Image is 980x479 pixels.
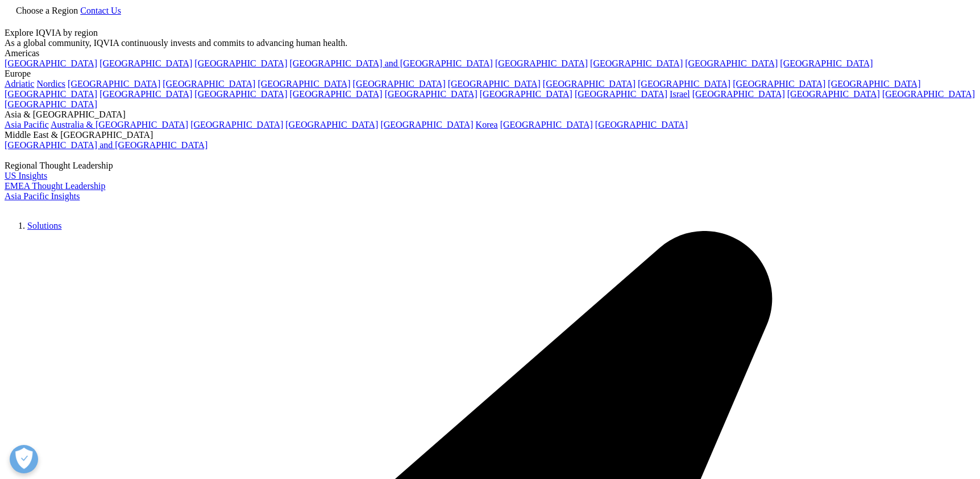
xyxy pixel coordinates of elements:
a: [GEOGRAPHIC_DATA] [882,89,975,99]
a: [GEOGRAPHIC_DATA] [575,89,667,99]
a: [GEOGRAPHIC_DATA] [543,79,636,89]
a: [GEOGRAPHIC_DATA] [353,79,446,89]
a: [GEOGRAPHIC_DATA] [380,120,473,129]
a: Korea [476,120,498,129]
a: Contact Us [80,6,121,15]
a: Australia & [GEOGRAPHIC_DATA] [51,120,188,129]
a: [GEOGRAPHIC_DATA] and [GEOGRAPHIC_DATA] [289,58,492,68]
a: [GEOGRAPHIC_DATA] [5,89,97,99]
a: [GEOGRAPHIC_DATA] [385,89,477,99]
a: [GEOGRAPHIC_DATA] [163,79,255,89]
a: [GEOGRAPHIC_DATA] [258,79,350,89]
a: Solutions [27,221,61,230]
a: Nordics [36,79,65,89]
a: [GEOGRAPHIC_DATA] [480,89,572,99]
a: [GEOGRAPHIC_DATA] [590,58,683,68]
span: Choose a Region [16,6,78,15]
a: [GEOGRAPHIC_DATA] [99,58,192,68]
button: Ouvrir le centre de préférences [10,445,38,473]
a: [GEOGRAPHIC_DATA] [68,79,160,89]
a: Adriatic [5,79,34,89]
a: [GEOGRAPHIC_DATA] [289,89,382,99]
div: Americas [5,48,975,58]
a: [GEOGRAPHIC_DATA] [638,79,730,89]
a: US Insights [5,171,47,180]
a: Asia Pacific Insights [5,191,80,201]
a: [GEOGRAPHIC_DATA] [285,120,378,129]
div: Europe [5,69,975,79]
a: [GEOGRAPHIC_DATA] [194,89,287,99]
a: Asia Pacific [5,120,49,129]
a: [GEOGRAPHIC_DATA] [194,58,287,68]
div: Explore IQVIA by region [5,28,975,38]
a: [GEOGRAPHIC_DATA] [595,120,688,129]
a: [GEOGRAPHIC_DATA] [99,89,192,99]
a: [GEOGRAPHIC_DATA] [733,79,825,89]
a: [GEOGRAPHIC_DATA] [5,99,97,109]
a: [GEOGRAPHIC_DATA] [448,79,541,89]
a: [GEOGRAPHIC_DATA] [787,89,880,99]
a: [GEOGRAPHIC_DATA] [5,58,97,68]
a: [GEOGRAPHIC_DATA] [780,58,873,68]
a: EMEA Thought Leadership [5,181,105,191]
a: [GEOGRAPHIC_DATA] [500,120,593,129]
div: Middle East & [GEOGRAPHIC_DATA] [5,130,975,140]
a: [GEOGRAPHIC_DATA] [685,58,778,68]
div: As a global community, IQVIA continuously invests and commits to advancing human health. [5,38,975,48]
a: [GEOGRAPHIC_DATA] [495,58,588,68]
a: [GEOGRAPHIC_DATA] [190,120,283,129]
a: [GEOGRAPHIC_DATA] and [GEOGRAPHIC_DATA] [5,140,207,150]
div: Asia & [GEOGRAPHIC_DATA] [5,110,975,120]
a: Israel [670,89,690,99]
a: [GEOGRAPHIC_DATA] [692,89,785,99]
div: Regional Thought Leadership [5,161,975,171]
a: [GEOGRAPHIC_DATA] [828,79,920,89]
